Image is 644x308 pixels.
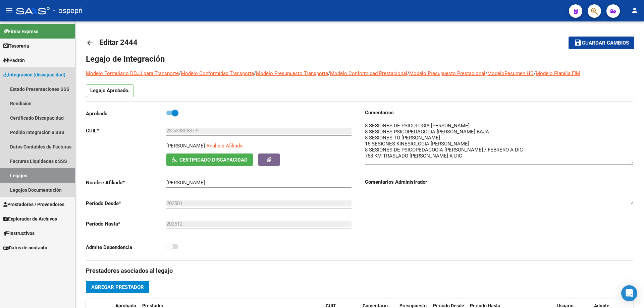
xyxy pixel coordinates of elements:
p: CUIL [86,127,166,134]
span: Editar 2444 [99,38,138,47]
span: Análisis Afiliado [206,143,243,149]
span: Integración (discapacidad) [3,71,65,78]
mat-icon: save [574,39,582,47]
h3: Comentarios [365,109,633,116]
mat-icon: person [631,6,639,14]
button: Agregar Prestador [86,281,149,293]
span: Prestadores / Proveedores [3,201,64,208]
p: Nombre Afiliado [86,179,166,186]
h1: Legajo de Integración [86,54,633,64]
span: Explorador de Archivos [3,215,57,223]
p: Periodo Hasta [86,220,166,228]
span: Datos de contacto [3,244,47,251]
p: Admite Dependencia [86,244,166,251]
h3: Prestadores asociados al legajo [86,266,633,275]
span: Agregar Prestador [91,284,144,290]
span: Firma Express [3,28,38,35]
a: Modelo Presupuesto Transporte [256,70,328,76]
span: Padrón [3,57,25,64]
div: Open Intercom Messenger [621,285,637,301]
a: Modelo Conformidad Transporte [181,70,254,76]
span: Tesorería [3,42,29,50]
button: Certificado Discapacidad [166,153,253,166]
a: Modelo Formulario DDJJ para Transporte [86,70,179,76]
a: Modelo Conformidad Prestacional [330,70,407,76]
button: Guardar cambios [569,37,634,49]
a: Modelo Planilla FIM [536,70,580,76]
span: Instructivos [3,230,35,237]
span: Guardar cambios [582,40,629,46]
p: Legajo Aprobado. [86,84,134,97]
span: - ospepri [53,3,83,18]
p: Aprobado [86,110,166,117]
h3: Comentarios Administrador [365,178,633,186]
mat-icon: arrow_back [86,39,94,47]
p: Periodo Desde [86,200,166,207]
p: [PERSON_NAME] [166,142,205,149]
span: Certificado Discapacidad [179,157,248,163]
a: ModeloResumen HC [487,70,534,76]
a: Modelo Presupuesto Prestacional [409,70,485,76]
mat-icon: menu [5,6,13,14]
